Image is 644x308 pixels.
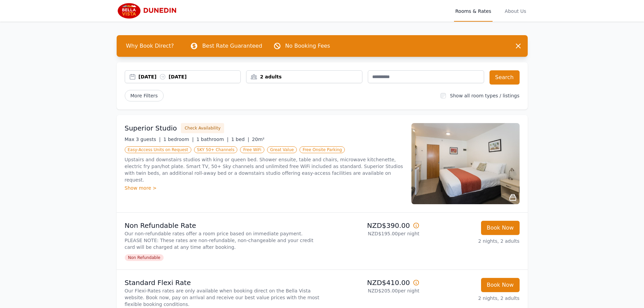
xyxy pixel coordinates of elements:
[125,123,177,133] h3: Superior Studio
[490,70,520,85] button: Search
[300,146,345,153] span: Free Onsite Parking
[231,137,249,142] span: 1 bed |
[481,278,520,292] button: Book Now
[194,146,238,153] span: SKY 50+ Channels
[181,123,224,133] button: Check Availability
[425,238,520,244] p: 2 nights, 2 adults
[163,137,194,142] span: 1 bedroom |
[450,93,519,98] label: Show all room types / listings
[285,42,330,50] p: No Booking Fees
[125,230,319,251] p: Our non-refundable rates offer a room price based on immediate payment. PLEASE NOTE: These rates ...
[425,295,520,302] p: 2 nights, 2 adults
[325,221,420,230] p: NZD$390.00
[267,146,297,153] span: Great Value
[325,230,420,237] p: NZD$195.00 per night
[125,185,403,191] div: Show more >
[240,146,264,153] span: Free WiFi
[121,39,180,53] span: Why Book Direct?
[252,137,264,142] span: 20m²
[117,3,182,19] img: Bella Vista Dunedin
[325,287,420,294] p: NZD$205.00 per night
[125,287,319,308] p: Our Flexi-Rates rates are only available when booking direct on the Bella Vista website. Book now...
[325,278,420,287] p: NZD$410.00
[196,137,229,142] span: 1 bathroom |
[139,73,241,80] div: [DATE] [DATE]
[481,221,520,235] button: Book Now
[246,73,362,80] div: 2 adults
[125,221,319,230] p: Non Refundable Rate
[125,156,403,183] p: Upstairs and downstairs studios with king or queen bed. Shower ensuite, table and chairs, microwa...
[125,90,164,101] span: More Filters
[125,254,164,261] span: Non Refundable
[125,146,191,153] span: Easy-Access Units on Request
[202,42,262,50] p: Best Rate Guaranteed
[125,278,319,287] p: Standard Flexi Rate
[125,137,161,142] span: Max 3 guests |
